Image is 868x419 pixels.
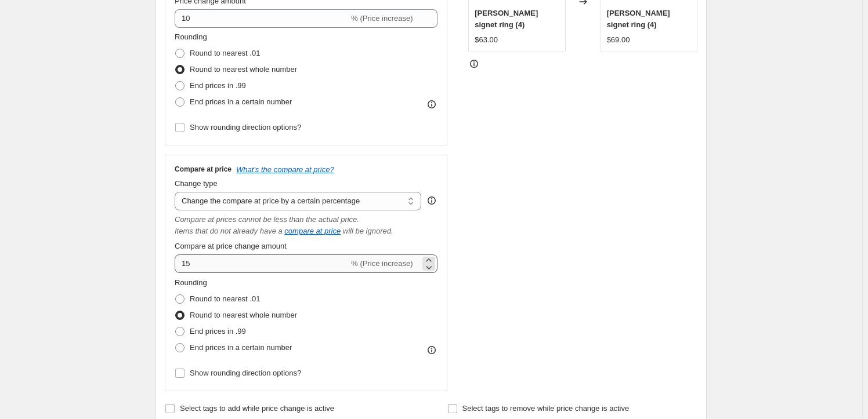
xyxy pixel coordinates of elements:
span: Select tags to add while price change is active [180,404,334,413]
span: Show rounding direction options? [190,123,301,132]
span: End prices in a certain number [190,343,292,352]
span: Show rounding direction options? [190,369,301,377]
span: End prices in .99 [190,81,246,90]
span: Round to nearest whole number [190,65,297,74]
i: will be ignored. [343,227,393,235]
input: -15 [175,9,349,28]
h3: Compare at price [175,165,232,174]
span: Round to nearest .01 [190,294,260,303]
i: Items that do not already have a [175,227,283,235]
span: [PERSON_NAME] signet ring (4) [607,9,670,29]
button: What's the compare at price? [236,165,334,174]
input: -15 [175,254,349,273]
div: $69.00 [607,34,630,46]
span: [PERSON_NAME] signet ring (4) [475,9,538,29]
span: Rounding [175,32,207,41]
span: % (Price increase) [351,14,413,23]
span: End prices in .99 [190,327,246,336]
span: Round to nearest whole number [190,311,297,319]
span: % (Price increase) [351,259,413,268]
span: Select tags to remove while price change is active [462,404,630,413]
span: Rounding [175,278,207,287]
div: help [426,195,437,206]
i: Compare at prices cannot be less than the actual price. [175,215,359,224]
span: Compare at price change amount [175,242,287,250]
span: End prices in a certain number [190,97,292,106]
div: $63.00 [475,34,498,46]
span: Change type [175,179,218,188]
button: compare at price [284,227,341,235]
span: Round to nearest .01 [190,49,260,57]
